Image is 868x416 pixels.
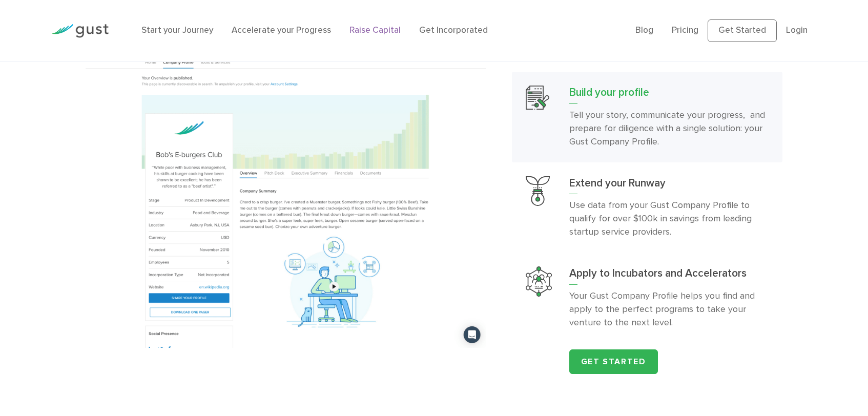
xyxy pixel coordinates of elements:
a: Get Incorporated [419,25,488,35]
img: Build Your Profile [526,86,550,110]
img: Gust Logo [51,24,109,38]
h3: Build your profile [569,86,769,104]
img: Extend Your Runway [526,176,550,206]
a: Build Your ProfileBuild your profileTell your story, communicate your progress, and prepare for d... [512,72,782,162]
a: Blog [635,25,653,35]
a: Accelerate your Progress [232,25,331,35]
a: Apply To Incubators And AcceleratorsApply to Incubators and AcceleratorsYour Gust Company Profile... [512,253,782,343]
a: Get Started [569,349,658,374]
h3: Apply to Incubators and Accelerators [569,266,769,285]
img: Build your profile [86,41,485,348]
a: Extend Your RunwayExtend your RunwayUse data from your Gust Company Profile to qualify for over $... [512,162,782,253]
a: Start your Journey [141,25,213,35]
p: Tell your story, communicate your progress, and prepare for diligence with a single solution: you... [569,109,769,149]
a: Pricing [672,25,698,35]
a: Raise Capital [349,25,401,35]
h3: Extend your Runway [569,176,769,195]
p: Use data from your Gust Company Profile to qualify for over $100k in savings from leading startup... [569,199,769,239]
img: Apply To Incubators And Accelerators [526,266,552,296]
p: Your Gust Company Profile helps you find and apply to the perfect programs to take your venture t... [569,289,769,329]
a: Login [786,25,808,35]
a: Get Started [708,19,777,42]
